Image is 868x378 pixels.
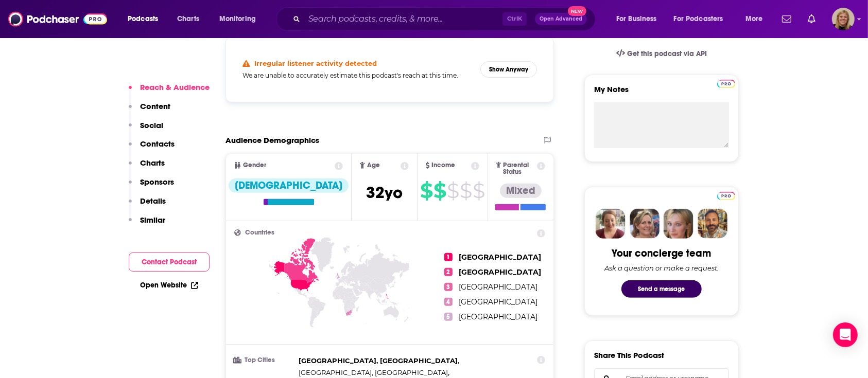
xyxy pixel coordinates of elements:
[367,162,380,169] span: Age
[621,280,702,298] button: Send a message
[129,177,174,196] button: Sponsors
[299,368,448,376] span: [GEOGRAPHIC_DATA], [GEOGRAPHIC_DATA]
[535,13,587,25] button: Open AdvancedNew
[120,11,171,27] button: open menu
[500,184,542,198] div: Mixed
[609,11,670,27] button: open menu
[366,183,403,203] span: 32 yo
[460,183,472,199] span: $
[459,253,541,262] span: [GEOGRAPHIC_DATA]
[245,229,274,236] span: Countries
[140,120,163,130] p: Social
[299,356,458,365] span: [GEOGRAPHIC_DATA], [GEOGRAPHIC_DATA]
[596,209,626,239] img: Sydney Profile
[8,9,107,29] img: Podchaser - Follow, Share and Rate Podcasts
[140,177,174,187] p: Sponsors
[299,355,459,367] span: ,
[140,82,210,92] p: Reach & Audience
[612,247,711,260] div: Your concierge team
[667,11,738,27] button: open menu
[503,162,535,175] span: Parental Status
[170,11,205,27] a: Charts
[674,12,723,26] span: For Podcasters
[832,8,855,30] button: Show profile menu
[286,7,605,31] div: Search podcasts, credits, & more...
[242,71,472,79] h5: We are unable to accurately estimate this podcast's reach at this time.
[459,267,541,277] span: [GEOGRAPHIC_DATA]
[604,264,719,272] div: Ask a question or make a request.
[717,80,735,88] img: Podchaser Pro
[219,12,256,26] span: Monitoring
[304,11,502,27] input: Search podcasts, credits, & more...
[129,215,165,234] button: Similar
[129,139,175,158] button: Contacts
[459,297,537,307] span: [GEOGRAPHIC_DATA]
[630,209,659,239] img: Barbara Profile
[459,282,537,292] span: [GEOGRAPHIC_DATA]
[832,8,855,30] img: User Profile
[664,209,693,239] img: Jules Profile
[140,139,175,149] p: Contacts
[444,268,453,276] span: 2
[738,11,776,27] button: open menu
[140,196,166,206] p: Details
[444,283,453,291] span: 3
[129,101,170,120] button: Content
[129,196,166,215] button: Details
[129,158,165,177] button: Charts
[698,209,727,239] img: Jon Profile
[717,78,735,88] a: Pro website
[444,298,453,306] span: 4
[832,8,855,30] span: Logged in as avansolkema
[804,10,820,28] a: Show notifications dropdown
[447,183,459,199] span: $
[212,11,269,27] button: open menu
[129,253,210,272] button: Contact Podcast
[616,12,657,26] span: For Business
[480,61,537,78] button: Show Anyway
[140,215,165,225] p: Similar
[459,312,537,321] span: [GEOGRAPHIC_DATA]
[717,190,735,200] a: Pro website
[129,120,163,139] button: Social
[627,49,707,58] span: Get this podcast via API
[745,12,763,26] span: More
[177,12,199,26] span: Charts
[833,322,858,347] div: Open Intercom Messenger
[568,6,586,16] span: New
[140,101,170,111] p: Content
[717,192,735,200] img: Podchaser Pro
[594,350,664,360] h3: Share This Podcast
[444,253,453,261] span: 1
[420,183,432,199] span: $
[473,183,484,199] span: $
[594,84,729,102] label: My Notes
[234,357,294,364] h3: Top Cities
[254,59,377,67] h4: Irregular listener activity detected
[433,183,446,199] span: $
[129,82,210,101] button: Reach & Audience
[229,178,349,193] div: [DEMOGRAPHIC_DATA]
[540,16,582,22] span: Open Advanced
[608,41,715,66] a: Get this podcast via API
[502,12,527,26] span: Ctrl K
[432,162,456,169] span: Income
[140,281,198,290] a: Open Website
[128,12,158,26] span: Podcasts
[140,158,165,168] p: Charts
[444,313,453,321] span: 5
[243,162,266,169] span: Gender
[225,135,319,145] h2: Audience Demographics
[778,10,795,28] a: Show notifications dropdown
